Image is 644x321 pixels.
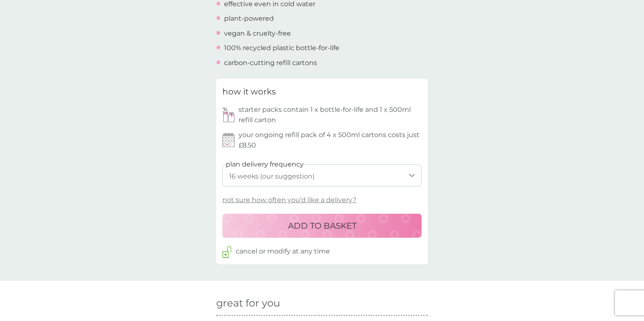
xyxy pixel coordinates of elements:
h3: how it works [222,85,276,98]
button: ADD TO BASKET [222,214,422,238]
p: your ongoing refill pack of 4 x 500ml cartons costs just £8.50 [239,130,422,151]
p: vegan & cruelty-free [224,28,291,39]
p: starter packs contain 1 x bottle-for-life and 1 x 500ml refill carton [239,104,422,126]
p: carbon-cutting refill cartons [224,58,317,68]
p: plant-powered [224,13,274,24]
p: not sure how often you’d like a delivery? [222,195,356,205]
p: ADD TO BASKET [288,219,356,232]
p: 100% recycled plastic bottle-for-life [224,43,339,53]
h2: great for you [216,297,428,309]
p: cancel or modify at any time [236,246,330,257]
label: plan delivery frequency [226,159,304,170]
